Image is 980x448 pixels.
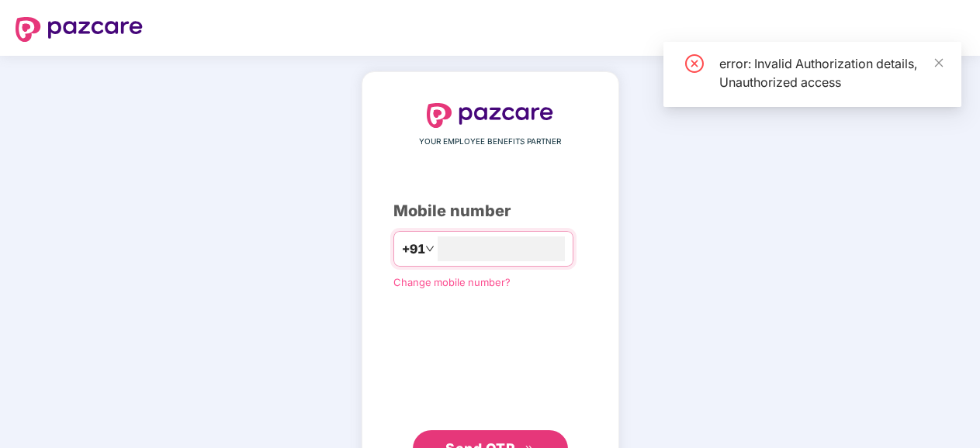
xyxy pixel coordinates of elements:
[402,240,425,259] span: +91
[16,17,143,42] img: logo
[427,103,554,128] img: logo
[419,136,561,148] span: YOUR EMPLOYEE BENEFITS PARTNER
[933,57,944,68] span: close
[425,244,435,253] span: down
[393,276,511,288] a: Change mobile number?
[719,54,943,91] div: error: Invalid Authorization details, Unauthorized access
[393,199,587,223] div: Mobile number
[685,54,704,73] span: close-circle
